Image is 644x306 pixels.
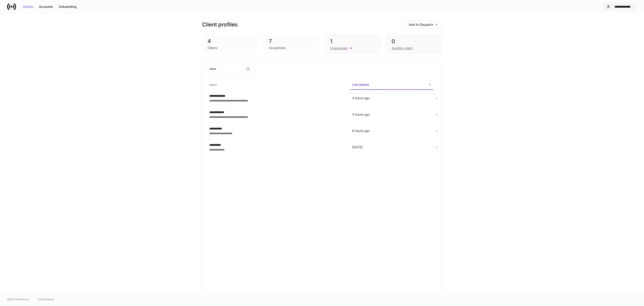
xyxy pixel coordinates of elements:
[352,145,431,149] p: [DATE]
[209,83,217,87] h6: Client
[392,46,413,50] div: Awaiting client
[352,82,369,87] h6: Last Updated
[7,297,29,301] span: © 2025 OneAdvisory
[330,46,347,50] div: Unassigned
[23,5,33,8] div: Clients
[208,80,347,90] span: Client
[386,34,442,54] div: 0Awaiting client
[39,5,53,8] div: Accounts
[330,38,375,45] div: 1
[405,21,442,29] button: Add to Dispatch
[392,38,436,45] div: 0
[208,38,253,45] div: 4
[409,23,438,26] div: Add to Dispatch
[325,34,381,54] div: 1Unassigned
[56,3,79,10] button: Onboarding
[350,80,433,90] span: Last Updated
[20,3,36,10] button: Clients
[352,112,431,117] p: 4 hours ago
[352,96,431,100] p: 4 hours ago
[202,21,238,28] h3: Client profiles
[269,38,314,45] div: 7
[36,3,56,10] button: Accounts
[352,129,431,133] p: 6 hours ago
[38,297,55,301] a: Data Disclaimer
[59,5,76,8] div: Onboarding
[269,46,286,50] div: Households
[208,46,217,50] div: Clients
